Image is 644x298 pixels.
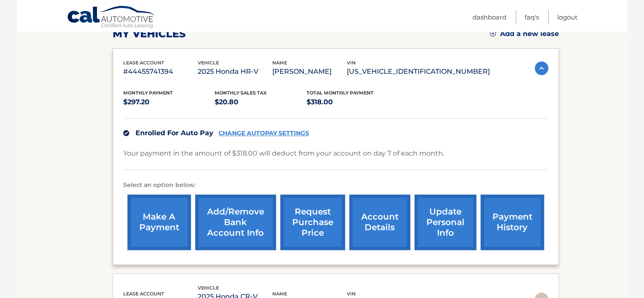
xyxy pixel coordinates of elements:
img: check.svg [123,130,129,136]
a: CHANGE AUTOPAY SETTINGS [218,130,309,137]
span: vin [347,60,356,66]
span: lease account [123,60,164,66]
a: account details [349,195,410,250]
span: vehicle [198,285,219,291]
a: request purchase price [280,195,345,250]
p: 2025 Honda HR-V [198,66,272,78]
a: payment history [481,195,544,250]
p: $20.80 [215,96,307,108]
span: Monthly sales Tax [215,90,267,96]
span: name [272,291,287,297]
p: [US_VEHICLE_IDENTIFICATION_NUMBER] [347,66,490,78]
img: add.svg [490,31,496,36]
span: vehicle [198,60,219,66]
p: Your payment in the amount of $318.00 will deduct from your account on day 7 of each month. [123,148,444,159]
a: Add a new lease [490,30,559,38]
a: make a payment [127,195,191,250]
a: update personal info [415,195,476,250]
span: lease account [123,291,164,297]
p: Select an option below: [123,180,548,190]
p: #44455741394 [123,66,198,78]
img: accordion-active.svg [535,61,548,75]
a: Add/Remove bank account info [195,195,276,250]
p: $297.20 [123,96,215,108]
span: Total Monthly Payment [307,90,373,96]
span: Monthly Payment [123,90,173,96]
span: vin [347,291,356,297]
a: Cal Automotive [67,6,156,30]
p: $318.00 [307,96,398,108]
a: Logout [557,10,578,24]
span: Enrolled For Auto Pay [135,129,213,137]
a: Dashboard [473,10,506,24]
span: name [272,60,287,66]
a: FAQ's [525,10,539,24]
p: [PERSON_NAME] [272,66,347,78]
h2: my vehicles [113,28,186,40]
